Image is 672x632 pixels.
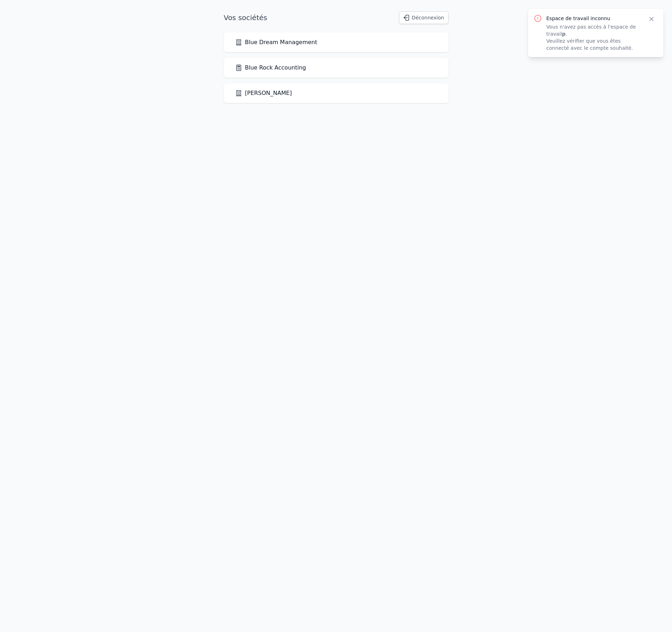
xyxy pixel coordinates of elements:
a: Blue Rock Accounting [235,64,306,72]
h1: Vos sociétés [224,13,267,23]
p: Espace de travail inconnu [546,15,640,22]
button: Déconnexion [399,11,448,24]
a: Blue Dream Management [235,38,317,47]
a: [PERSON_NAME] [235,89,292,97]
p: Vous n'avez pas accès à l'espace de travail . Veuillez vérifier que vous êtes connecté avec le co... [546,23,640,52]
strong: p [562,31,565,37]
